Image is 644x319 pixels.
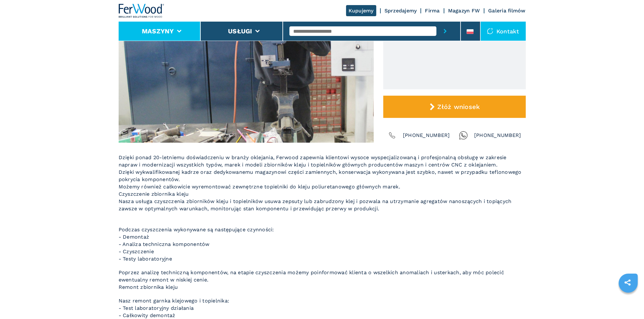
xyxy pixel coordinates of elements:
[617,290,639,314] iframe: Chat
[436,22,454,41] button: submit-button
[481,22,526,41] div: Kontakt
[620,275,635,290] a: sharethis
[119,154,526,212] p: Dzięki ponad 20-letniemu doświadczeniu w branży oklejania, Ferwood zapewnia klientowi wysoce wysp...
[119,4,164,18] img: Ferwood
[459,131,468,140] img: Whatsapp
[474,131,521,140] span: [PHONE_NUMBER]
[383,96,526,118] button: Złóż wniosek
[142,27,174,35] button: Maszyny
[346,5,376,16] a: Kupujemy
[448,8,480,14] a: Magazyn FW
[488,8,526,14] a: Galeria filmów
[388,131,397,140] img: Phone
[119,219,526,262] p: Podczas czyszczenia wykonywane są następujące czynności: - Demontaż - Analiza techniczna komponen...
[384,8,417,14] a: Sprzedajemy
[437,103,480,111] span: Złóż wniosek
[487,28,493,34] img: Kontakt
[119,269,526,291] p: Poprzez analizę techniczną komponentów, na etapie czyszczenia możemy poinformować klienta o wszel...
[228,27,252,35] button: Usługi
[425,8,440,14] a: Firma
[403,131,450,140] span: [PHONE_NUMBER]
